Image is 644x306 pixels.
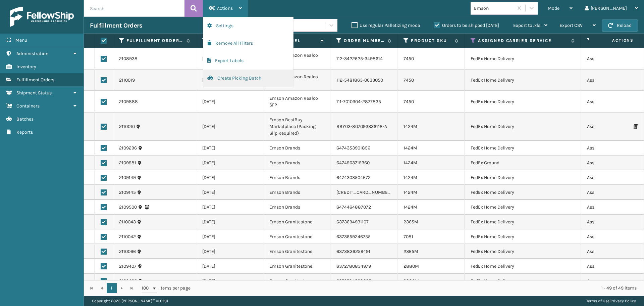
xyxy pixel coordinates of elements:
[263,259,330,274] td: Emson Granitestone
[465,156,581,170] td: FedEx Ground
[119,77,135,84] a: 2110019
[196,48,263,70] td: [DATE]
[263,156,330,170] td: Emson Brands
[465,200,581,215] td: FedEx Home Delivery
[119,123,135,130] a: 2110010
[119,278,137,285] a: 2109405
[263,200,330,215] td: Emson Brands
[263,170,330,185] td: Emson Brands
[196,70,263,91] td: [DATE]
[196,170,263,185] td: [DATE]
[513,23,540,28] span: Export to .xls
[404,234,413,239] a: 7081
[404,145,417,151] a: 1424M
[196,259,263,274] td: [DATE]
[465,170,581,185] td: FedEx Home Delivery
[330,91,397,113] td: 111-7010304-2877835
[330,141,397,156] td: 6474353901856
[404,249,418,254] a: 2365M
[15,37,27,43] span: Menu
[602,19,638,32] button: Reload
[559,23,583,28] span: Export CSV
[330,274,397,289] td: 6372784308387
[474,5,514,12] div: Emson
[591,35,638,46] span: Actions
[196,244,263,259] td: [DATE]
[92,296,168,306] p: Copyright 2023 [PERSON_NAME]™ v 1.0.191
[119,145,137,151] a: 2109296
[404,175,417,180] a: 1424M
[119,219,136,225] a: 2110043
[196,141,263,156] td: [DATE]
[196,185,263,200] td: [DATE]
[330,185,397,200] td: [CREDIT_CARD_NUMBER]
[330,48,397,70] td: 112-3422625-3498614
[330,244,397,259] td: 6373836259491
[404,263,419,269] a: 2880M
[404,99,414,104] a: 7450
[107,283,117,293] a: 1
[465,48,581,70] td: FedEx Home Delivery
[277,38,317,44] label: Channel
[465,244,581,259] td: FedEx Home Delivery
[352,23,420,28] label: Use regular Palletizing mode
[203,52,293,70] button: Export Labels
[586,296,636,306] div: |
[196,91,263,113] td: [DATE]
[411,38,451,44] label: Product SKU
[196,113,263,141] td: [DATE]
[119,98,138,105] a: 2109888
[217,5,233,11] span: Actions
[203,35,293,52] button: Remove All Filters
[478,38,568,44] label: Assigned Carrier Service
[330,215,397,229] td: 6373694931107
[330,113,397,141] td: BBY03-807093336118-A
[465,91,581,113] td: FedEx Home Delivery
[263,48,330,70] td: Emson Amazon Realco SFP
[330,259,397,274] td: 6372780834979
[119,160,136,166] a: 2109581
[404,160,417,166] a: 1424M
[119,248,136,255] a: 2110066
[16,90,52,96] span: Shipment Status
[404,278,419,284] a: 2880M
[465,215,581,229] td: FedEx Home Delivery
[263,185,330,200] td: Emson Brands
[126,38,183,44] label: Fulfillment Order Id
[263,215,330,229] td: Emson Granitestone
[16,129,33,135] span: Reports
[200,285,637,292] div: 1 - 49 of 49 items
[196,229,263,244] td: [DATE]
[465,70,581,91] td: FedEx Home Delivery
[404,77,414,83] a: 7450
[142,283,191,293] span: items per page
[16,103,40,109] span: Containers
[330,70,397,91] td: 112-5481863-0633050
[465,185,581,200] td: FedEx Home Delivery
[465,141,581,156] td: FedEx Home Delivery
[465,229,581,244] td: FedEx Home Delivery
[330,170,397,185] td: 6474303504672
[196,274,263,289] td: [DATE]
[263,91,330,113] td: Emson Amazon Realco SFP
[16,51,48,56] span: Administration
[404,56,414,61] a: 7450
[548,5,559,11] span: Mode
[16,77,54,83] span: Fulfillment Orders
[16,64,36,70] span: Inventory
[404,219,418,225] a: 2365M
[203,70,293,87] button: Create Picking Batch
[330,229,397,244] td: 6373659246755
[634,124,638,129] i: Print Packing Slip
[203,17,293,35] button: Settings
[404,124,417,129] a: 1424M
[404,204,417,210] a: 1424M
[330,156,397,170] td: 6474563715360
[465,259,581,274] td: FedEx Home Delivery
[16,116,34,122] span: Batches
[330,200,397,215] td: 6474464887072
[263,229,330,244] td: Emson Granitestone
[465,113,581,141] td: FedEx Home Delivery
[344,38,384,44] label: Order Number
[196,215,263,229] td: [DATE]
